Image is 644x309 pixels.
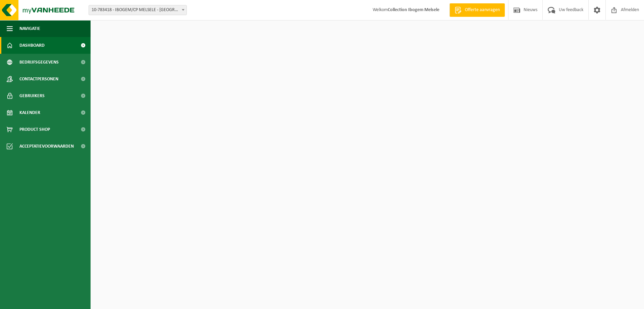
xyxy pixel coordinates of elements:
span: Gebruikers [19,87,45,104]
a: Offerte aanvragen [449,3,505,17]
span: Product Shop [19,121,50,138]
span: 10-783418 - IBOGEM/CP MELSELE - MELSELE [89,5,186,15]
span: Acceptatievoorwaarden [19,138,74,155]
span: Contactpersonen [19,71,58,87]
span: Dashboard [19,37,45,54]
span: Kalender [19,104,40,121]
span: Bedrijfsgegevens [19,54,59,71]
span: Navigatie [19,20,40,37]
strong: Collection Ibogem Melsele [388,7,439,12]
span: Offerte aanvragen [463,7,501,13]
